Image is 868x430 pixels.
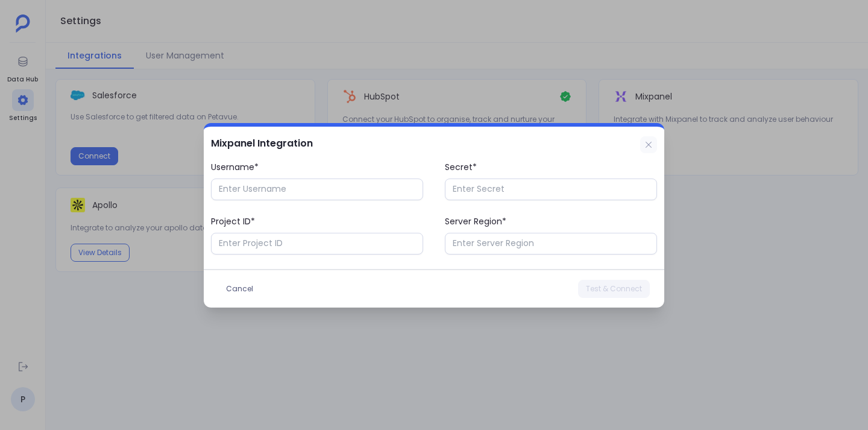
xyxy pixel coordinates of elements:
[445,179,657,200] input: Secret*
[445,215,657,255] label: Server Region*
[211,179,423,200] input: Username*
[211,160,423,200] label: Username*
[445,160,657,200] label: Secret*
[211,215,423,255] label: Project ID*
[204,127,313,160] h2: Mixpanel Integration
[445,233,657,255] input: Server Region*
[218,280,261,298] button: Cancel
[211,233,423,255] input: Project ID*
